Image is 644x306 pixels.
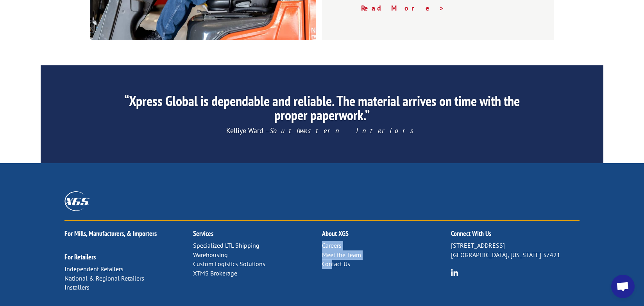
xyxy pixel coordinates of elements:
a: Custom Logistics Solutions [193,260,265,268]
a: About XGS [322,229,349,238]
h2: “Xpress Global is dependable and reliable. The material arrives on time with the proper paperwork.” [114,94,530,126]
em: Southwestern Interiors [270,126,418,135]
a: National & Regional Retailers [64,274,144,282]
a: Independent Retailers [64,265,123,273]
a: XTMS Brokerage [193,269,237,277]
img: group-6 [451,269,458,276]
a: Meet the Team [322,251,361,259]
a: For Retailers [64,252,96,261]
img: XGS_Logos_ALL_2024_All_White [64,191,89,211]
a: Read More > [361,4,445,13]
a: For Mills, Manufacturers, & Importers [64,229,157,238]
div: Open chat [611,275,635,298]
a: Warehousing [193,251,228,259]
p: [STREET_ADDRESS] [GEOGRAPHIC_DATA], [US_STATE] 37421 [451,241,580,260]
a: Specialized LTL Shipping [193,241,259,249]
a: Careers [322,241,342,249]
a: Installers [64,283,89,291]
a: Services [193,229,213,238]
a: Contact Us [322,260,350,268]
h2: Connect With Us [451,230,580,241]
p: Kelliye Ward – [114,126,530,135]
